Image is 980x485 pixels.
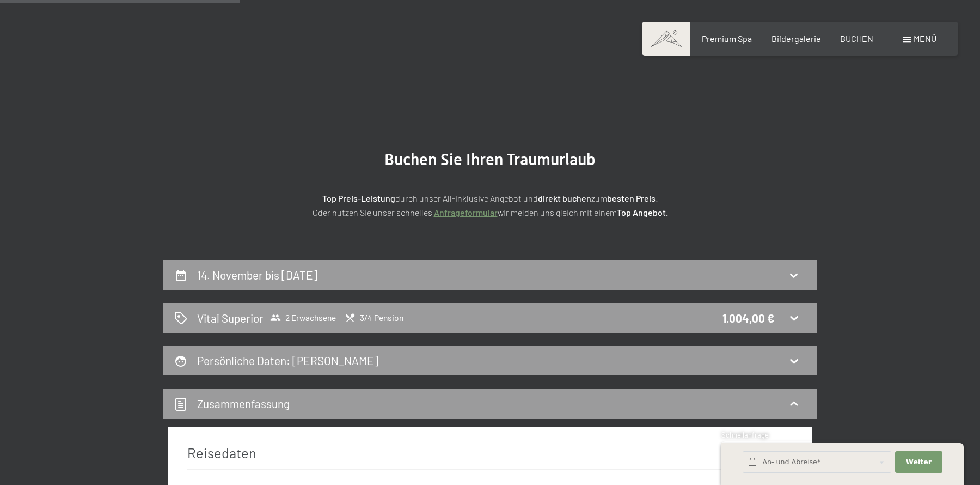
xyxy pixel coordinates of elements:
span: Schnellanfrage [721,431,769,439]
span: Menü [914,33,936,44]
span: 2 Erwachsene [270,312,336,323]
a: Anfrageformular [434,207,498,217]
a: Premium Spa [702,33,752,44]
h2: Zusammen­fassung [197,397,290,410]
span: Buchen Sie Ihren Traumurlaub [384,150,596,169]
h2: 14. November bis [DATE] [197,268,317,282]
strong: besten Preis [607,193,656,203]
a: BUCHEN [840,33,873,44]
span: 3/4 Pension [345,312,403,323]
span: Weiter [906,457,932,467]
strong: direkt buchen [538,193,591,203]
strong: Top Angebot. [617,207,668,217]
h3: Reisedaten [187,436,793,470]
h2: Persönliche Daten : [PERSON_NAME] [197,354,378,367]
a: Bildergalerie [771,33,821,44]
button: Weiter [895,451,942,474]
div: 1.004,00 € [722,310,774,326]
strong: Top Preis-Leistung [322,193,395,203]
h2: Vital Superior [197,310,264,326]
p: durch unser All-inklusive Angebot und zum ! Oder nutzen Sie unser schnelles wir melden uns gleich... [218,191,762,219]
